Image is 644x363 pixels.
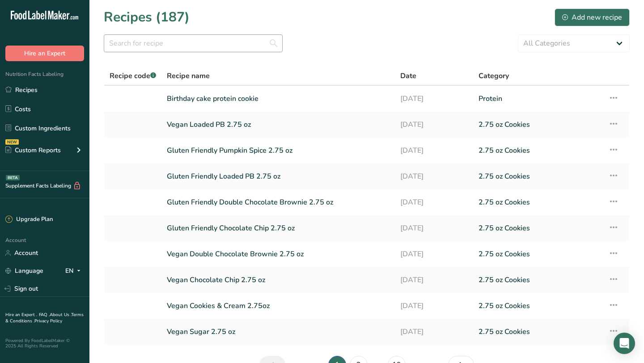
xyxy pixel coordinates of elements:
[562,12,622,23] div: Add new recipe
[479,115,598,134] a: 2.75 oz Cookies
[167,115,390,134] a: Vegan Loaded PB 2.75 oz
[614,333,635,354] div: Open Intercom Messenger
[34,318,62,324] a: Privacy Policy
[5,338,84,349] div: Powered By FoodLabelMaker © 2025 All Rights Reserved
[5,139,19,145] div: NEW
[479,193,598,212] a: 2.75 oz Cookies
[400,167,468,186] a: [DATE]
[167,322,390,341] a: Vegan Sugar 2.75 oz
[50,312,71,318] a: About Us .
[400,193,468,212] a: [DATE]
[110,71,156,81] span: Recipe code
[479,271,598,289] a: 2.75 oz Cookies
[39,312,50,318] a: FAQ .
[167,89,390,108] a: Birthday cake protein cookie
[479,219,598,238] a: 2.75 oz Cookies
[167,193,390,212] a: Gluten Friendly Double Chocolate Brownie 2.75 oz
[400,322,468,341] a: [DATE]
[104,34,283,52] input: Search for recipe
[5,263,43,279] a: Language
[479,167,598,186] a: 2.75 oz Cookies
[479,71,509,81] span: Category
[167,141,390,160] a: Gluten Friendly Pumpkin Spice 2.75 oz
[479,322,598,341] a: 2.75 oz Cookies
[5,146,61,155] div: Custom Reports
[5,312,37,318] a: Hire an Expert .
[167,167,390,186] a: Gluten Friendly Loaded PB 2.75 oz
[167,296,390,315] a: Vegan Cookies & Cream 2.75oz
[400,271,468,289] a: [DATE]
[5,312,84,324] a: Terms & Conditions .
[167,71,210,81] span: Recipe name
[400,89,468,108] a: [DATE]
[167,245,390,263] a: Vegan Double Chocolate Brownie 2.75 oz
[5,215,53,224] div: Upgrade Plan
[400,245,468,263] a: [DATE]
[400,219,468,238] a: [DATE]
[479,245,598,263] a: 2.75 oz Cookies
[167,219,390,238] a: Gluten Friendly Chocolate Chip 2.75 oz
[479,89,598,108] a: Protein
[104,7,190,27] h1: Recipes (187)
[5,46,84,61] button: Hire an Expert
[400,115,468,134] a: [DATE]
[400,141,468,160] a: [DATE]
[167,271,390,289] a: Vegan Chocolate Chip 2.75 oz
[479,296,598,315] a: 2.75 oz Cookies
[6,175,20,180] div: BETA
[479,141,598,160] a: 2.75 oz Cookies
[555,8,630,26] button: Add new recipe
[400,296,468,315] a: [DATE]
[65,266,84,276] div: EN
[400,71,416,81] span: Date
